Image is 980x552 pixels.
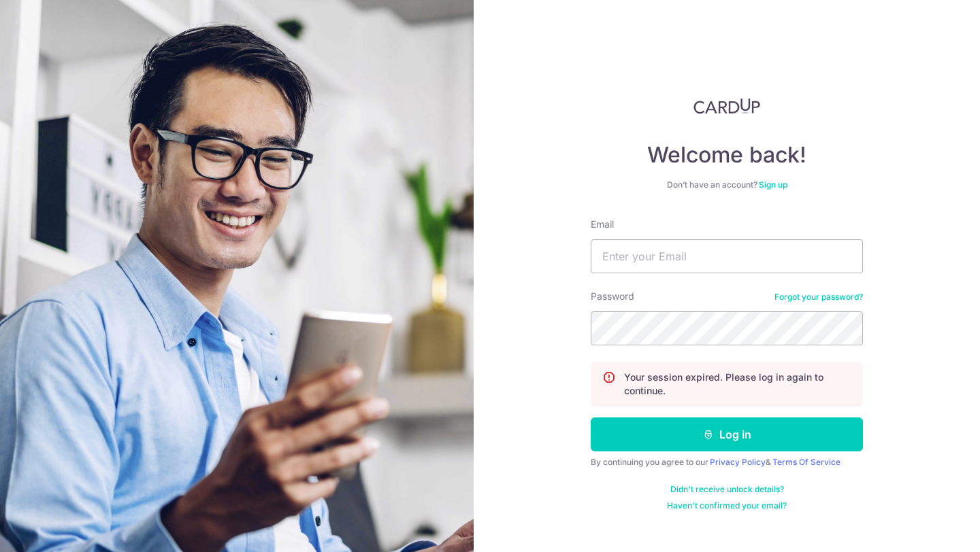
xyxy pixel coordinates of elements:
a: Sign up [759,179,787,190]
a: Didn't receive unlock details? [670,484,784,495]
a: Privacy Policy [710,457,766,467]
p: Your session expired. Please log in again to continue. [624,370,851,398]
label: Email [591,218,614,231]
div: By continuing you agree to our & [591,457,863,468]
div: Don’t have an account? [591,179,863,190]
a: Forgot your password? [774,292,863,303]
input: Enter your Email [591,239,863,273]
a: Terms Of Service [772,457,840,467]
h4: Welcome back! [591,141,863,169]
button: Log in [591,417,863,451]
label: Password [591,290,634,303]
img: CardUp Logo [693,98,760,114]
a: Haven't confirmed your email? [667,500,787,511]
